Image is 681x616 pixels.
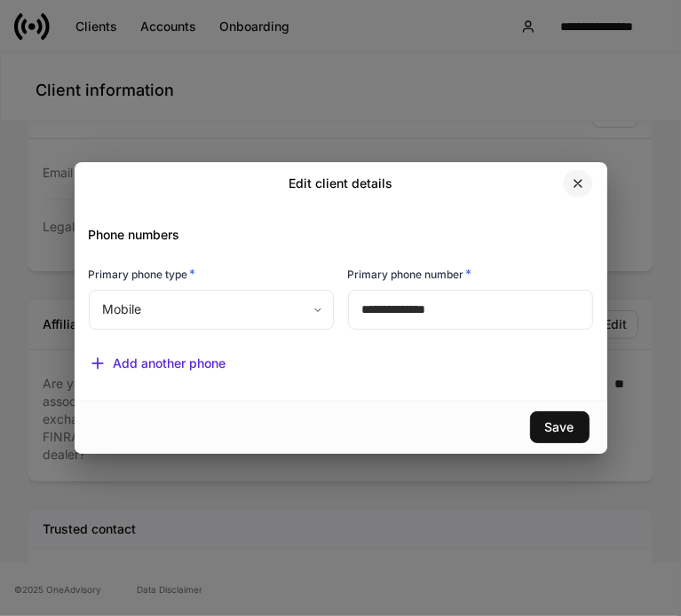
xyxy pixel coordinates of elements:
[89,265,196,283] h6: Primary phone type
[89,290,333,329] div: Mobile
[348,265,472,283] h6: Primary phone number
[289,175,392,192] h2: Edit client details
[75,205,593,244] div: Phone numbers
[545,421,574,433] div: Save
[530,411,590,443] button: Save
[89,355,226,372] button: Add another phone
